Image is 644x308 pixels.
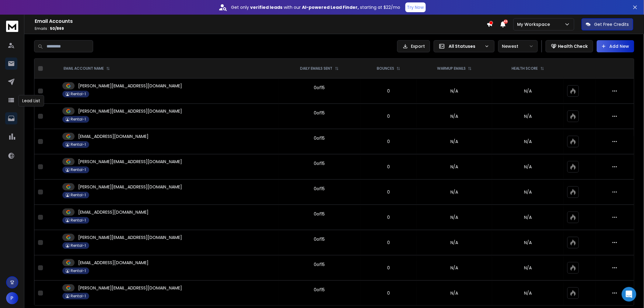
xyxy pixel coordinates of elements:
[622,287,636,302] div: Open Intercom Messenger
[594,21,629,27] p: Get Free Credits
[498,40,538,52] button: Newest
[71,142,86,147] p: Rental-1
[496,88,560,94] p: N/A
[6,292,18,304] button: P
[496,290,560,296] p: N/A
[6,21,18,32] img: logo
[71,117,86,122] p: Rental-1
[417,230,492,255] td: N/A
[512,66,538,71] p: HEALTH SCORE
[417,154,492,180] td: N/A
[78,159,182,165] p: [PERSON_NAME][EMAIL_ADDRESS][DOMAIN_NAME]
[18,95,44,107] div: Lead List
[364,214,413,220] p: 0
[582,18,633,30] button: Get Free Credits
[78,234,182,240] p: [PERSON_NAME][EMAIL_ADDRESS][DOMAIN_NAME]
[71,92,86,96] p: Rental-1
[397,40,430,52] button: Export
[314,236,325,242] div: 0 of 15
[417,79,492,104] td: N/A
[417,129,492,154] td: N/A
[231,4,401,10] p: Get only with our starting at $22/mo
[407,4,424,10] p: Try Now
[78,209,149,215] p: [EMAIL_ADDRESS][DOMAIN_NAME]
[314,211,325,217] div: 0 of 15
[437,66,466,71] p: WARMUP EMAILS
[364,265,413,271] p: 0
[364,113,413,119] p: 0
[78,260,149,266] p: [EMAIL_ADDRESS][DOMAIN_NAME]
[302,4,359,10] strong: AI-powered Lead Finder,
[50,26,64,31] span: 50 / 869
[546,40,593,52] button: Health Check
[377,66,394,71] p: BOUNCES
[417,180,492,205] td: N/A
[314,160,325,166] div: 0 of 15
[35,18,487,25] h1: Email Accounts
[417,255,492,281] td: N/A
[504,19,508,24] span: 46
[71,167,86,172] p: Rental-1
[449,43,482,49] p: All Statuses
[417,281,492,306] td: N/A
[314,110,325,116] div: 0 of 15
[314,85,325,91] div: 0 of 15
[364,240,413,246] p: 0
[314,261,325,268] div: 0 of 15
[250,4,283,10] strong: verified leads
[364,189,413,195] p: 0
[300,66,333,71] p: DAILY EMAILS SENT
[558,43,588,49] p: Health Check
[71,193,86,198] p: Rental-1
[496,265,560,271] p: N/A
[417,104,492,129] td: N/A
[496,164,560,170] p: N/A
[64,66,110,71] div: EMAIL ACCOUNT NAME
[496,113,560,119] p: N/A
[71,243,86,248] p: Rental-1
[314,287,325,293] div: 0 of 15
[364,164,413,170] p: 0
[71,268,86,273] p: Rental-1
[71,218,86,223] p: Rental-1
[35,26,487,31] p: Emails :
[496,189,560,195] p: N/A
[364,290,413,296] p: 0
[517,21,553,27] p: My Workspace
[496,240,560,246] p: N/A
[496,214,560,220] p: N/A
[78,285,182,291] p: [PERSON_NAME][EMAIL_ADDRESS][DOMAIN_NAME]
[405,2,426,12] button: Try Now
[364,88,413,94] p: 0
[496,138,560,145] p: N/A
[78,83,182,89] p: [PERSON_NAME][EMAIL_ADDRESS][DOMAIN_NAME]
[71,294,86,299] p: Rental-1
[78,133,149,139] p: [EMAIL_ADDRESS][DOMAIN_NAME]
[314,135,325,141] div: 0 of 15
[78,108,182,114] p: [PERSON_NAME][EMAIL_ADDRESS][DOMAIN_NAME]
[364,138,413,145] p: 0
[78,184,182,190] p: [PERSON_NAME][EMAIL_ADDRESS][DOMAIN_NAME]
[417,205,492,230] td: N/A
[597,40,634,52] button: Add New
[314,186,325,192] div: 0 of 15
